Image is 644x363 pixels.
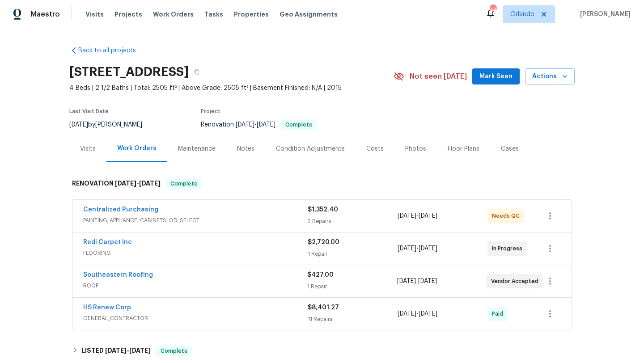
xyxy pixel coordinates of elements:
[236,122,275,128] span: -
[257,122,275,128] span: [DATE]
[397,277,437,286] span: -
[276,144,345,153] div: Condition Adjustments
[525,68,575,85] button: Actions
[83,314,308,323] span: GENERAL_CONTRACTOR
[167,179,201,188] span: Complete
[492,244,526,253] span: In Progress
[69,169,575,198] div: RENOVATION [DATE]-[DATE]Complete
[419,311,437,317] span: [DATE]
[83,207,158,213] a: Centralized Purchasing
[69,119,153,130] div: by [PERSON_NAME]
[308,249,398,258] div: 1 Repair
[307,272,334,278] span: $427.00
[308,217,398,226] div: 2 Repairs
[69,84,394,93] span: 4 Beds | 2 1/2 Baths | Total: 2505 ft² | Above Grade: 2505 ft² | Basement Finished: N/A | 2015
[204,11,223,17] span: Tasks
[83,272,153,278] a: Southeastern Roofing
[178,144,216,153] div: Maintenance
[115,180,161,186] span: -
[532,71,568,82] span: Actions
[69,109,109,114] span: Last Visit Date
[491,277,542,286] span: Vendor Accepted
[307,282,397,291] div: 1 Repair
[115,180,136,186] span: [DATE]
[201,122,317,128] span: Renovation
[83,249,308,257] span: FLOORING
[472,68,520,85] button: Mark Seen
[490,5,496,14] div: 44
[80,144,96,153] div: Visits
[576,10,631,19] span: [PERSON_NAME]
[81,346,151,356] h6: LISTED
[410,72,467,81] span: Not seen [DATE]
[83,281,307,290] span: ROOF
[419,213,437,219] span: [DATE]
[398,311,416,317] span: [DATE]
[479,71,513,82] span: Mark Seen
[105,347,151,354] span: -
[418,278,437,284] span: [DATE]
[397,278,416,284] span: [DATE]
[237,144,254,153] div: Notes
[189,64,205,80] button: Copy Address
[308,304,339,311] span: $8,401.27
[105,347,127,354] span: [DATE]
[72,178,161,189] h6: RENOVATION
[308,315,398,324] div: 11 Repairs
[129,347,151,354] span: [DATE]
[280,10,338,19] span: Geo Assignments
[69,68,189,76] h2: [STREET_ADDRESS]
[398,244,437,253] span: -
[398,213,416,219] span: [DATE]
[234,10,269,19] span: Properties
[398,211,437,220] span: -
[308,239,339,245] span: $2,720.00
[236,122,254,128] span: [DATE]
[510,10,534,19] span: Orlando
[153,10,194,19] span: Work Orders
[419,245,437,252] span: [DATE]
[69,46,155,55] a: Back to all projects
[405,144,426,153] div: Photos
[83,304,131,311] a: HS Renew Corp
[83,216,308,225] span: PAINTING, APPLIANCE, CABINETS, OD_SELECT
[448,144,479,153] div: Floor Plans
[201,109,220,114] span: Project
[398,309,437,318] span: -
[83,239,132,245] a: Redi Carpet Inc
[85,10,104,19] span: Visits
[501,144,519,153] div: Cases
[308,207,338,213] span: $1,352.40
[69,340,575,362] div: LISTED [DATE]-[DATE]Complete
[157,346,191,355] span: Complete
[69,122,88,128] span: [DATE]
[492,309,507,318] span: Paid
[366,144,384,153] div: Costs
[114,10,142,19] span: Projects
[492,211,523,220] span: Needs QC
[117,144,157,153] div: Work Orders
[398,245,416,252] span: [DATE]
[282,122,316,127] span: Complete
[30,10,60,19] span: Maestro
[139,180,161,186] span: [DATE]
